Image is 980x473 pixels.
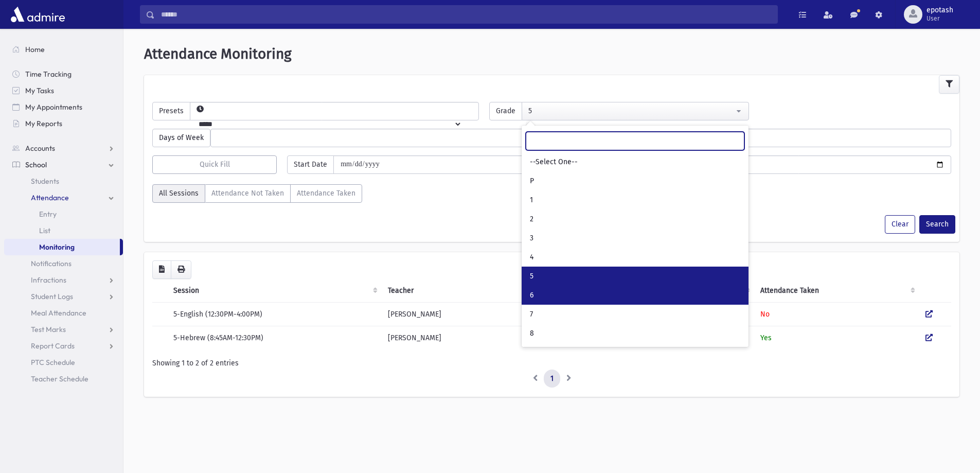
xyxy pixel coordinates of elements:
[4,354,123,371] a: PTC Schedule
[530,290,533,301] span: 6
[530,271,533,282] span: 5
[31,177,59,186] span: Students
[526,132,744,150] input: Search
[530,252,533,262] span: 4
[530,328,534,339] span: 8
[287,155,334,174] span: Start Date
[382,302,541,326] td: [PERSON_NAME]
[4,41,123,58] a: Home
[8,4,67,25] img: AdmirePro
[31,358,75,367] span: PTC Schedule
[382,326,541,349] td: [PERSON_NAME]
[4,189,123,206] a: Attendance
[39,242,75,252] span: Monitoring
[205,184,291,203] label: Attendance Not Taken
[152,184,362,207] div: AttTaken
[382,279,541,303] th: Teacher: activate to sort column ascending
[31,325,66,334] span: Test Marks
[528,106,734,116] div: 5
[152,155,277,174] button: Quick Fill
[155,5,777,24] input: Search
[754,302,919,326] td: No
[926,6,953,14] span: epotash
[4,99,123,115] a: My Appointments
[25,45,45,54] span: Home
[4,82,123,99] a: My Tasks
[31,374,88,383] span: Teacher Schedule
[4,239,120,255] a: Monitoring
[4,288,123,305] a: Student Logs
[167,326,382,349] td: 5-Hebrew (8:45AM-12:30PM)
[31,275,66,285] span: Infractions
[152,260,171,279] button: CSV
[25,160,47,169] span: School
[919,215,955,234] button: Search
[152,102,190,120] span: Presets
[200,160,230,169] span: Quick Fill
[926,14,953,23] span: User
[4,66,123,82] a: Time Tracking
[152,358,951,369] div: Showing 1 to 2 of 2 entries
[4,222,123,239] a: List
[31,193,69,202] span: Attendance
[4,371,123,387] a: Teacher Schedule
[25,119,62,128] span: My Reports
[530,214,533,224] span: 2
[4,272,123,288] a: Infractions
[544,370,560,388] a: 1
[4,206,123,222] a: Entry
[530,309,533,320] span: 7
[25,86,54,95] span: My Tasks
[4,156,123,173] a: School
[167,302,382,326] td: 5-English (12:30PM-4:00PM)
[167,279,382,303] th: Session: activate to sort column ascending
[885,215,915,234] button: Clear
[25,144,55,153] span: Accounts
[39,209,57,219] span: Entry
[31,341,75,351] span: Report Cards
[489,102,522,120] span: Grade
[4,173,123,189] a: Students
[530,176,534,186] span: P
[530,157,578,167] span: --Select One--
[754,326,919,349] td: Yes
[290,184,362,203] label: Attendance Taken
[152,184,205,203] label: All Sessions
[25,69,72,79] span: Time Tracking
[4,305,123,321] a: Meal Attendance
[31,308,86,318] span: Meal Attendance
[39,226,50,235] span: List
[4,140,123,156] a: Accounts
[4,321,123,338] a: Test Marks
[4,255,123,272] a: Notifications
[754,279,919,303] th: Attendance Taken: activate to sort column ascending
[25,102,82,112] span: My Appointments
[4,338,123,354] a: Report Cards
[31,259,72,268] span: Notifications
[530,233,533,243] span: 3
[530,195,533,205] span: 1
[31,292,73,301] span: Student Logs
[144,45,292,62] span: Attendance Monitoring
[152,129,210,147] span: Days of Week
[171,260,191,279] button: Print
[4,115,123,132] a: My Reports
[522,102,749,120] button: 5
